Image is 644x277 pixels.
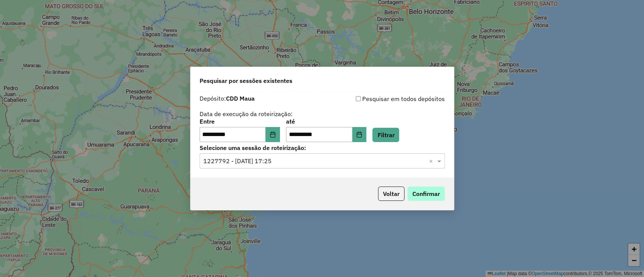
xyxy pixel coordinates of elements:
span: Pesquisar por sessões existentes [200,76,292,85]
label: Data de execução da roteirização: [200,109,293,118]
label: até [286,117,366,126]
button: Filtrar [372,128,399,142]
button: Confirmar [407,187,445,201]
strong: CDD Maua [226,95,255,102]
label: Entre [200,117,280,126]
div: Pesquisar em todos depósitos [322,94,445,103]
label: Depósito: [200,94,255,103]
span: Clear all [429,156,435,165]
button: Choose Date [266,127,280,142]
button: Voltar [378,187,404,201]
button: Choose Date [352,127,367,142]
label: Selecione uma sessão de roteirização: [200,143,445,152]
